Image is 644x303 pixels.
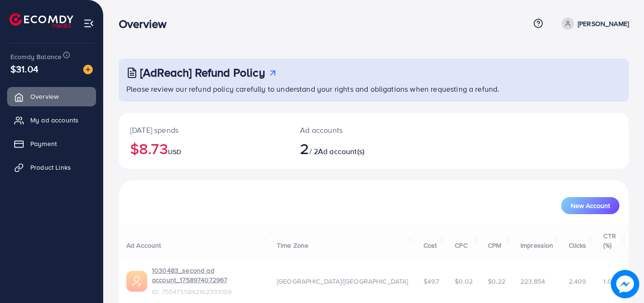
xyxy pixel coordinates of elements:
a: Payment [7,134,96,153]
a: Product Links [7,158,96,177]
span: Overview [30,92,59,101]
h2: $8.73 [130,139,277,157]
img: image [611,270,639,298]
p: Ad accounts [300,124,405,136]
h3: Overview [119,17,174,31]
button: New Account [561,197,619,214]
a: Overview [7,87,96,106]
span: Ad account(s) [318,146,364,156]
h2: / 2 [300,139,405,157]
p: [PERSON_NAME] [578,18,629,29]
h3: [AdReach] Refund Policy [140,66,265,79]
span: Payment [30,139,57,148]
p: [DATE] spends [130,124,277,136]
span: Product Links [30,163,71,172]
span: 2 [300,138,309,159]
span: $31.04 [10,62,38,76]
a: My ad accounts [7,111,96,130]
img: menu [83,18,94,29]
img: image [83,65,93,74]
span: New Account [571,202,610,209]
img: logo [9,13,73,28]
p: Please review our refund policy carefully to understand your rights and obligations when requesti... [126,83,623,95]
a: [PERSON_NAME] [558,17,629,30]
span: Ecomdy Balance [10,52,62,61]
span: USD [168,147,181,156]
span: My ad accounts [30,115,79,125]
